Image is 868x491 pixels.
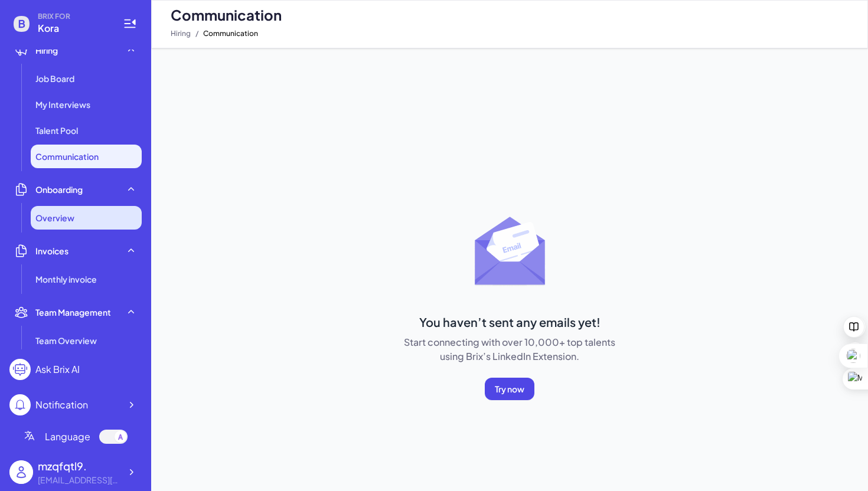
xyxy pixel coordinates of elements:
span: Onboarding [35,184,83,195]
span: / [195,27,198,41]
div: xinyi.zhang@koraai.co [38,474,120,486]
span: Monthly invoice [35,273,97,285]
span: Team Management [35,306,111,318]
span: Language [45,430,90,444]
span: Communication [35,150,99,162]
span: Kora [38,21,109,35]
img: No mail [467,205,562,300]
button: Try now [485,378,534,400]
h3: You haven’t sent any emails yet! [394,314,625,330]
span: Try now [495,384,524,394]
span: Team Overview [35,335,97,346]
span: Job Board [35,73,74,84]
p: Start connecting with over 10,000+ top talents using Brix’s LinkedIn Extension. [394,335,625,364]
span: Overview [35,212,74,224]
img: user_logo.png [9,460,33,484]
span: Hiring [35,44,58,56]
div: Notification [35,398,88,412]
span: Communication [203,27,258,41]
span: BRIX FOR [38,12,109,21]
span: Invoices [35,245,68,257]
div: Ask Brix AI [35,362,80,377]
span: My Interviews [35,99,90,110]
span: Talent Pool [35,125,78,136]
span: Communication [171,5,282,24]
div: mzqfqtl9. [38,458,120,474]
